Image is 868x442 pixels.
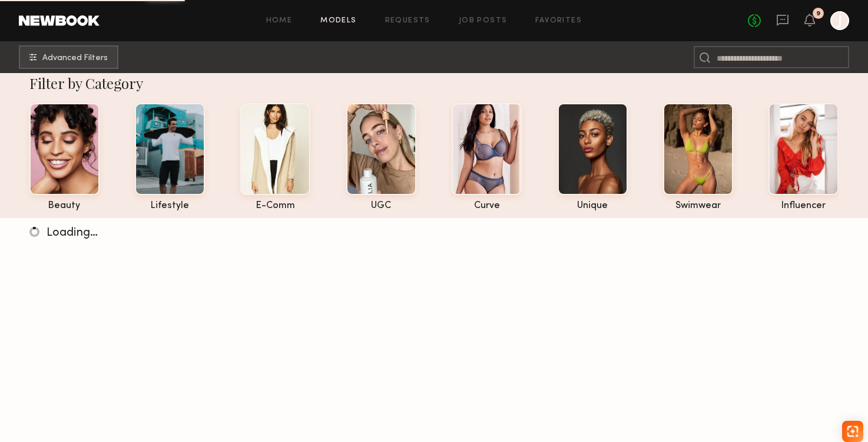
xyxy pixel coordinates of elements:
div: UGC [346,201,416,211]
a: Models [320,17,356,25]
div: e-comm [240,201,310,211]
div: unique [558,201,628,211]
button: Advanced Filters [19,45,118,69]
div: beauty [29,201,100,211]
span: Loading… [47,227,98,239]
div: Filter by Category [29,74,839,93]
a: J [830,11,849,30]
a: Home [266,17,293,25]
div: 9 [816,11,820,17]
a: Job Posts [459,17,508,25]
a: Favorites [535,17,582,25]
a: Requests [385,17,430,25]
div: lifestyle [135,201,205,211]
div: influencer [768,201,839,211]
div: curve [452,201,522,211]
span: Advanced Filters [42,54,108,62]
div: swimwear [663,201,733,211]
